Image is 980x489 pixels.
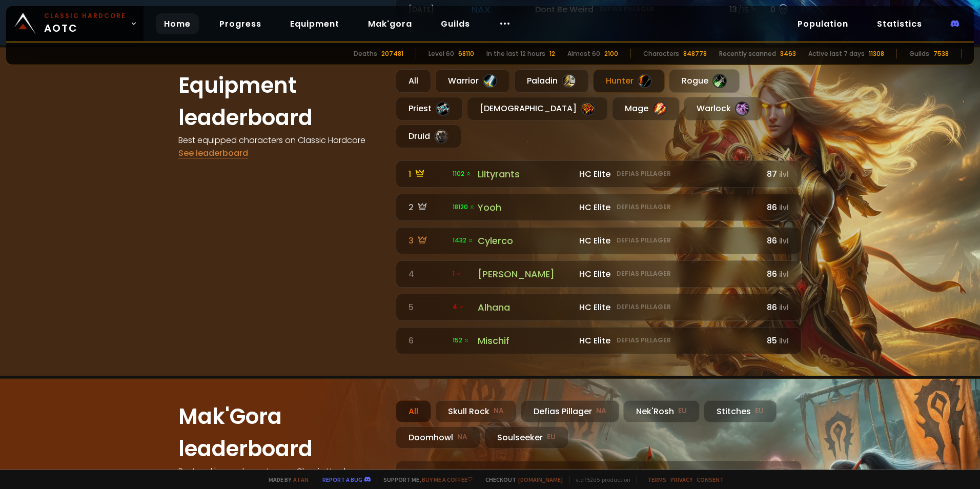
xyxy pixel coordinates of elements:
[458,49,474,58] div: 68110
[478,200,573,214] div: Yooh
[579,334,756,347] div: HC Elite
[467,97,608,120] div: [DEMOGRAPHIC_DATA]
[478,167,573,181] div: Liltyrants
[593,69,665,93] div: Hunter
[579,234,756,247] div: HC Elite
[762,468,789,481] div: 100
[789,13,856,34] a: Population
[494,406,504,416] small: NA
[479,476,563,483] span: Checkout
[518,476,563,483] a: [DOMAIN_NAME]
[579,301,756,314] div: HC Elite
[579,168,756,180] div: HC Elite
[262,476,309,483] span: Made by
[762,201,789,214] div: 86
[684,97,762,120] div: Warlock
[396,97,463,120] div: Priest
[409,268,446,280] div: 4
[779,303,789,313] small: ilvl
[719,49,776,58] div: Recently scanned
[647,476,666,483] a: Terms
[549,49,555,58] div: 12
[617,202,671,212] small: Defias Pillager
[396,400,431,422] div: All
[478,334,573,348] div: Mischif
[409,234,446,247] div: 3
[762,301,789,314] div: 86
[453,302,464,312] span: 4
[178,465,383,478] h4: Best mak'gora characters on Classic Hardcore
[428,49,454,58] div: Level 60
[435,400,517,422] div: Skull Rock
[617,269,671,278] small: Defias Pillager
[808,49,865,58] div: Active last 7 days
[762,334,789,347] div: 85
[156,13,199,34] a: Home
[453,169,472,178] span: 1102
[779,336,789,346] small: ilvl
[547,432,556,442] small: EU
[453,269,462,278] span: 1
[617,169,671,178] small: Defias Pillager
[704,400,777,422] div: Stitches
[44,11,126,21] small: Classic Hardcore
[579,201,756,214] div: HC Elite
[779,203,789,213] small: ilvl
[567,49,600,58] div: Almost 60
[514,69,589,93] div: Paladin
[377,476,473,483] span: Support me,
[422,476,473,483] a: Buy me a coffee
[933,49,949,58] div: 7538
[579,268,756,280] div: HC Elite
[579,468,756,481] div: LEFTOVER
[354,49,377,58] div: Deaths
[617,236,671,245] small: Defias Pillager
[643,49,679,58] div: Characters
[178,147,248,159] a: See leaderboard
[178,134,383,147] h4: Best equipped characters on Classic Hardcore
[396,426,480,449] div: Doomhowl
[569,476,630,483] span: v. d752d5 - production
[409,468,446,481] div: 1
[396,260,802,288] a: 4 1 [PERSON_NAME] HC EliteDefias Pillager86ilvl
[486,49,545,58] div: In the last 12 hours
[697,476,724,483] a: Consent
[453,202,475,212] span: 18120
[396,227,802,254] a: 3 1432 Cylerco HC EliteDefias Pillager86ilvl
[322,476,362,483] a: Report a bug
[453,336,469,345] span: 152
[869,49,884,58] div: 11308
[409,168,446,180] div: 1
[435,69,510,93] div: Warrior
[433,13,478,34] a: Guilds
[484,426,568,449] div: Soulseeker
[293,476,309,483] a: a fan
[612,97,680,120] div: Mage
[779,270,789,279] small: ilvl
[453,236,474,245] span: 1432
[604,49,618,58] div: 2100
[178,69,383,134] h1: Equipment leaderboard
[762,168,789,180] div: 87
[669,69,740,93] div: Rogue
[478,300,573,314] div: Alhana
[780,49,796,58] div: 3463
[678,406,687,416] small: EU
[779,236,789,246] small: ilvl
[211,13,270,34] a: Progress
[396,69,431,93] div: All
[381,49,403,58] div: 207481
[396,294,802,321] a: 5 4 Alhana HC EliteDefias Pillager86ilvl
[360,13,420,34] a: Mak'gora
[409,334,446,347] div: 6
[762,268,789,280] div: 86
[478,267,573,281] div: [PERSON_NAME]
[869,13,930,34] a: Statistics
[478,234,573,248] div: Cylerco
[396,327,802,354] a: 6 152 Mischif HC EliteDefias Pillager85ilvl
[6,6,144,41] a: Classic HardcoreAOTC
[44,11,126,36] span: AOTC
[396,461,802,488] a: 1 18 RîvenchLEFTOVERStitches100
[396,194,802,221] a: 2 18120 Yooh HC EliteDefias Pillager86ilvl
[909,49,929,58] div: Guilds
